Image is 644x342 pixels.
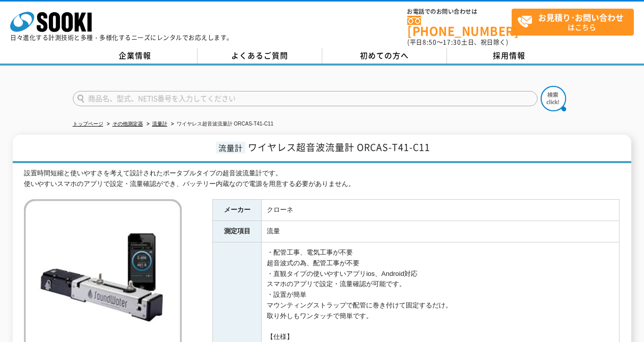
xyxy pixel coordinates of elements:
span: (平日 ～ 土日、祝日除く) [407,38,508,47]
a: [PHONE_NUMBER] [407,16,512,37]
a: 企業情報 [73,48,198,64]
li: ワイヤレス超音波流量計 ORCAS-T41-C11 [169,119,274,130]
th: 測定項目 [213,221,262,242]
a: よくあるご質問 [198,48,322,64]
span: 流量計 [216,142,245,153]
a: 流量計 [152,121,167,127]
a: 初めての方へ [322,48,447,64]
td: クローネ [262,200,620,221]
span: 初めての方へ [360,50,409,61]
a: トップページ [73,121,103,127]
a: 採用情報 [447,48,572,64]
span: お電話でのお問い合わせは [407,9,512,15]
span: 8:50 [423,38,437,47]
strong: お見積り･お問い合わせ [538,11,624,23]
span: はこちら [517,9,633,35]
img: btn_search.png [541,86,566,111]
th: メーカー [213,200,262,221]
div: 設置時間短縮と使いやすさを考えて設計されたポータブルタイプの超音波流量計です。 使いやすいスマホのアプリで設定・流量確認ができ、バッテリー内蔵なので電源を用意する必要がありません。 [24,168,620,190]
a: お見積り･お問い合わせはこちら [512,9,634,36]
input: 商品名、型式、NETIS番号を入力してください [73,91,538,106]
p: 日々進化する計測技術と多種・多様化するニーズにレンタルでお応えします。 [10,35,233,41]
span: ワイヤレス超音波流量計 ORCAS-T41-C11 [248,140,430,154]
a: その他測定器 [113,121,143,127]
td: 流量 [262,221,620,242]
span: 17:30 [443,38,461,47]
